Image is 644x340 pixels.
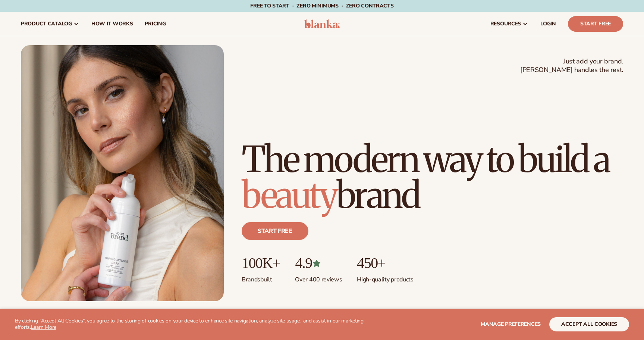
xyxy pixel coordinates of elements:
button: Manage preferences [481,317,541,331]
img: logo [304,19,340,28]
a: How It Works [85,12,139,36]
span: beauty [242,173,336,218]
span: Just add your brand. [PERSON_NAME] handles the rest. [520,57,623,75]
span: Manage preferences [481,321,541,328]
p: 450+ [357,255,413,271]
button: accept all cookies [549,317,629,331]
a: pricing [139,12,172,36]
span: How It Works [91,21,133,27]
a: Start free [242,222,308,240]
img: Female holding tanning mousse. [21,45,224,301]
span: pricing [145,21,166,27]
p: 100K+ [242,255,280,271]
span: product catalog [21,21,72,27]
p: Brands built [242,271,280,284]
span: Free to start · ZERO minimums · ZERO contracts [250,2,393,9]
a: Learn More [31,324,56,331]
p: High-quality products [357,271,413,284]
p: Over 400 reviews [295,271,342,284]
span: LOGIN [540,21,556,27]
a: resources [484,12,534,36]
p: 4.9 [295,255,342,271]
p: By clicking "Accept All Cookies", you agree to the storing of cookies on your device to enhance s... [15,318,382,331]
span: resources [490,21,521,27]
h1: The modern way to build a brand [242,141,623,213]
a: LOGIN [534,12,562,36]
a: product catalog [15,12,85,36]
a: Start Free [568,16,623,32]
